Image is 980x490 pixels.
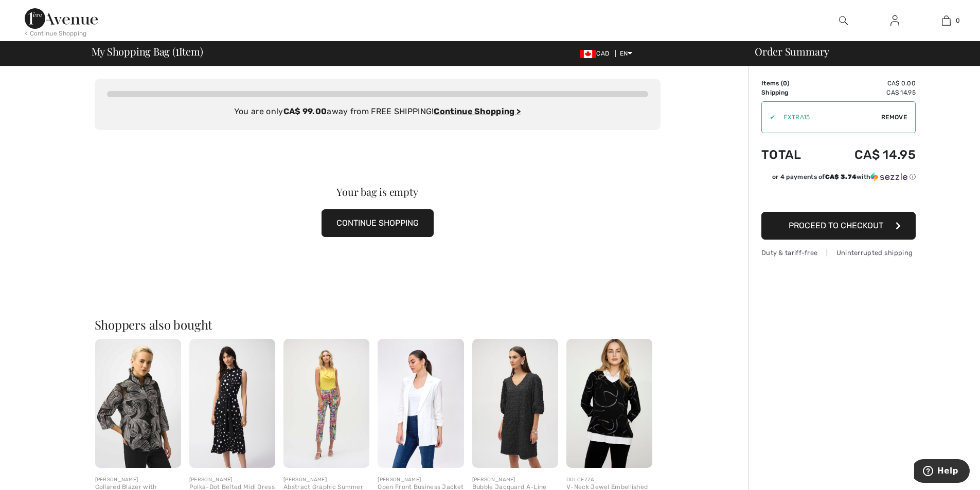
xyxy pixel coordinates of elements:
[762,113,775,122] div: ✔
[283,476,369,484] div: [PERSON_NAME]
[772,172,916,182] div: or 4 payments of with
[434,106,521,116] a: Continue Shopping >
[566,339,652,468] img: V-Neck Jewel Embellished Pullover Style 75122
[825,173,857,180] span: CA$ 3.74
[25,8,98,29] img: 1ère Avenue
[775,102,881,133] input: Promo code
[123,187,632,197] div: Your bag is empty
[890,14,899,27] img: My Info
[580,50,596,58] img: Canadian Dollar
[742,46,974,57] div: Order Summary
[92,46,203,57] span: My Shopping Bag ( Item)
[822,137,916,172] td: CA$ 14.95
[839,14,848,27] img: search the website
[283,106,327,116] strong: CA$ 99.00
[189,476,275,484] div: [PERSON_NAME]
[283,339,369,468] img: Abstract Graphic Summer Trousers Style 252233
[789,221,883,230] span: Proceed to Checkout
[942,14,951,27] img: My Bag
[620,50,633,57] span: EN
[761,185,916,208] iframe: PayPal-paypal
[881,113,907,122] span: Remove
[882,14,907,27] a: Sign In
[822,79,916,88] td: CA$ 0.00
[783,80,787,87] span: 0
[378,476,464,484] div: [PERSON_NAME]
[761,248,916,258] div: Duty & tariff-free | Uninterrupted shipping
[378,339,464,468] img: Open Front Business Jacket Style 242034
[761,212,916,240] button: Proceed to Checkout
[761,88,822,97] td: Shipping
[95,339,181,468] img: Collared Blazer with Buttons Style 253949
[761,172,916,185] div: or 4 payments ofCA$ 3.74withSezzle Click to learn more about Sezzle
[107,105,648,118] div: You are only away from FREE SHIPPING!
[822,88,916,97] td: CA$ 14.95
[761,137,822,172] td: Total
[472,339,558,468] img: Bubble Jacquard A-Line Dress Style 252195
[95,318,661,331] h2: Shoppers also bought
[921,14,971,27] a: 0
[175,44,179,57] span: 1
[956,16,960,25] span: 0
[189,339,275,468] img: Polka-Dot Belted Midi Dress Style 251066
[761,79,822,88] td: Items ( )
[95,476,181,484] div: [PERSON_NAME]
[566,476,652,484] div: DOLCEZZA
[914,459,970,485] iframe: Opens a widget where you can find more information
[580,50,613,57] span: CAD
[25,29,87,38] div: < Continue Shopping
[870,172,907,182] img: Sezzle
[322,209,434,237] button: CONTINUE SHOPPING
[472,476,558,484] div: [PERSON_NAME]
